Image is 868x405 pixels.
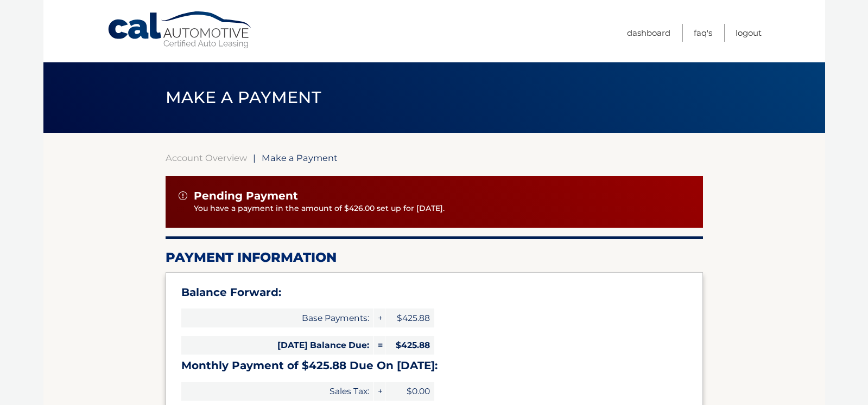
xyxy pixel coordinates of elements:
[166,249,703,266] h2: Payment Information
[385,308,434,327] span: $425.88
[262,152,338,163] span: Make a Payment
[374,382,385,401] span: +
[736,24,762,42] a: Logout
[374,308,385,327] span: +
[253,152,256,163] span: |
[181,336,373,355] span: [DATE] Balance Due:
[194,203,690,215] p: You have a payment in the amount of $426.00 set up for [DATE].
[166,87,321,107] span: Make a Payment
[694,24,712,42] a: FAQ's
[166,152,247,163] a: Account Overview
[181,359,687,372] h3: Monthly Payment of $425.88 Due On [DATE]:
[107,11,254,49] a: Cal Automotive
[194,189,298,203] span: Pending Payment
[385,382,434,401] span: $0.00
[181,308,373,327] span: Base Payments:
[374,336,385,355] span: =
[385,336,434,355] span: $425.88
[181,286,687,299] h3: Balance Forward:
[179,191,187,200] img: alert-white.svg
[627,24,670,42] a: Dashboard
[181,382,373,401] span: Sales Tax:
